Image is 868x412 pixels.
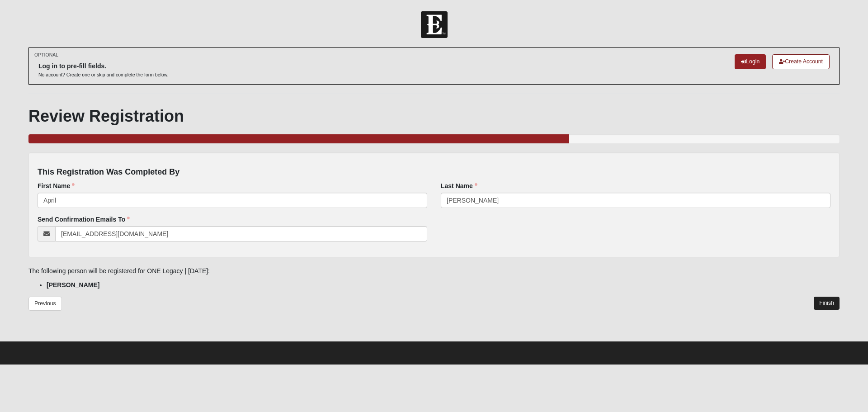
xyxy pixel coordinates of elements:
[421,11,448,38] img: Church of Eleven22 Logo
[814,297,840,310] a: Finish
[38,62,169,70] h6: Log in to pre-fill fields.
[772,54,830,69] a: Create Account
[28,106,840,126] h1: Review Registration
[47,281,99,289] strong: [PERSON_NAME]
[38,71,169,78] p: No account? Create one or skip and complete the form below.
[441,181,477,190] label: Last Name
[38,215,130,224] label: Send Confirmation Emails To
[28,297,62,311] a: Previous
[38,167,830,177] h4: This Registration Was Completed By
[38,181,75,190] label: First Name
[735,54,766,69] a: Login
[34,52,58,58] small: OPTIONAL
[28,266,840,276] p: The following person will be registered for ONE Legacy | [DATE]:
